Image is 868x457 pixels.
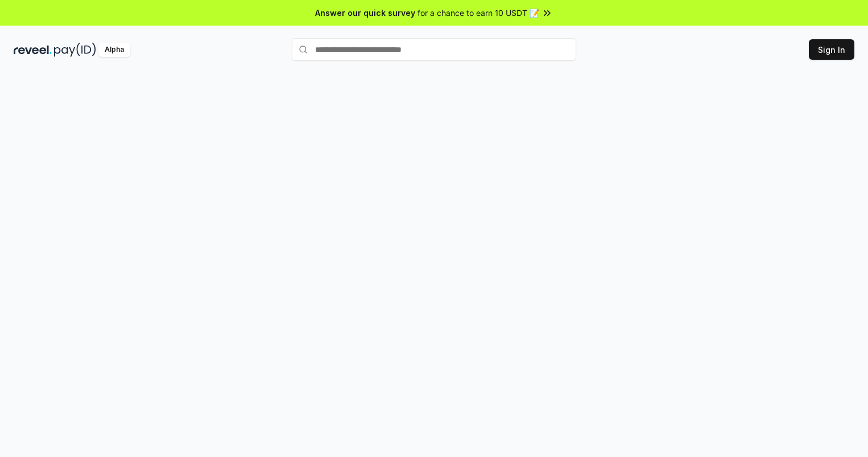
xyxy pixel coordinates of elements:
div: Alpha [98,43,130,57]
span: for a chance to earn 10 USDT 📝 [418,7,539,19]
img: reveel_dark [14,43,52,57]
button: Sign In [809,39,854,60]
img: pay_id [54,43,96,57]
span: Answer our quick survey [315,7,415,19]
